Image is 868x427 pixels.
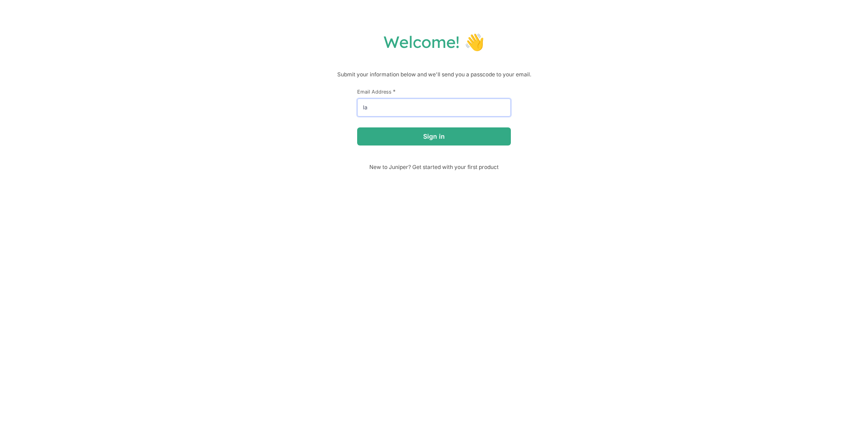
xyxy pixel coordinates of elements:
[357,88,511,95] label: Email Address
[9,70,859,79] p: Submit your information below and we'll send you a passcode to your email.
[357,164,511,170] span: New to Juniper? Get started with your first product
[357,99,511,117] input: email@example.com
[357,127,511,145] button: Sign in
[9,32,859,52] h1: Welcome! 👋
[393,88,396,95] span: This field is required.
